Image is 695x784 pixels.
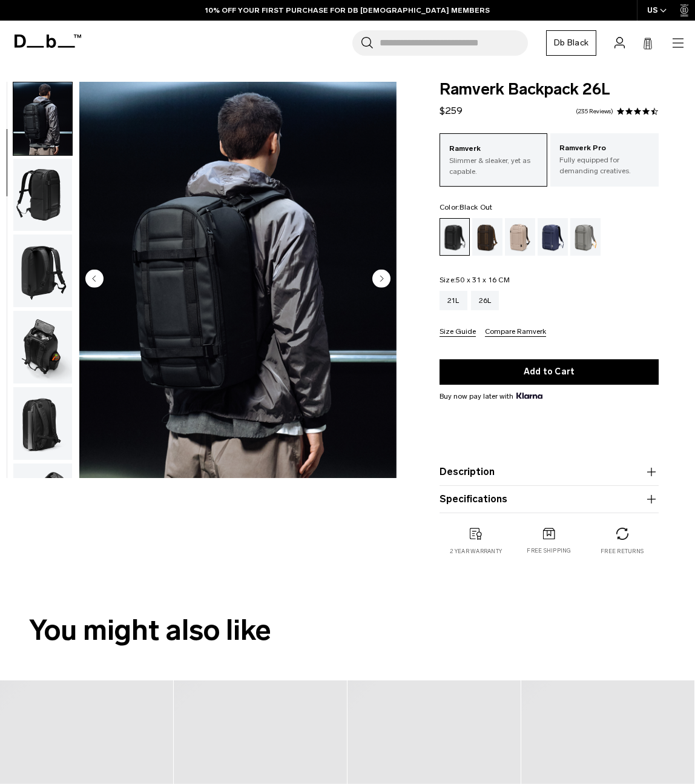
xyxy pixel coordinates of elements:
a: Fogbow Beige [505,218,535,256]
a: Db Black [546,30,596,56]
p: Ramverk [449,143,538,155]
button: Previous slide [85,270,104,290]
p: Slimmer & sleaker, yet as capable. [449,155,538,177]
button: Compare Ramverk [485,328,546,337]
img: Ramverk Backpack 26L Black Out [13,311,72,384]
p: Free shipping [527,546,571,555]
a: Ramverk Pro Fully equipped for demanding creatives. [550,133,659,185]
li: 2 / 8 [79,82,397,478]
button: Ramverk Backpack 26L Black Out [13,82,73,156]
legend: Size: [440,276,510,284]
a: Blue Hour [538,218,568,256]
img: Ramverk Backpack 26L Black Out [79,82,397,478]
p: Ramverk Pro [559,142,650,154]
button: Ramverk Backpack 26L Black Out [13,387,73,460]
button: Next slide [372,270,390,290]
legend: Color: [440,204,493,211]
button: Ramverk Backpack 26L Black Out [13,234,73,308]
span: $259 [440,105,463,116]
button: Size Guide [440,328,476,337]
img: Ramverk Backpack 26L Black Out [13,82,72,155]
span: Ramverk Backpack 26L [440,82,659,98]
a: 10% OFF YOUR FIRST PURCHASE FOR DB [DEMOGRAPHIC_DATA] MEMBERS [205,5,490,16]
button: Ramverk Backpack 26L Black Out [13,158,73,232]
span: 50 x 31 x 16 CM [456,276,510,284]
span: Buy now pay later with [440,391,542,402]
h2: You might also like [29,609,666,652]
a: 21L [440,291,467,310]
a: 235 reviews [576,108,613,115]
button: Specifications [440,492,659,507]
button: Description [440,465,659,479]
button: Ramverk Backpack 26L Black Out [13,463,73,537]
a: Sand Grey [570,218,601,256]
span: Black Out [459,203,492,211]
a: Espresso [472,218,502,256]
img: {"height" => 20, "alt" => "Klarna"} [516,393,542,399]
button: Ramverk Backpack 26L Black Out [13,310,73,384]
p: Free returns [601,547,644,556]
img: Ramverk Backpack 26L Black Out [13,463,72,536]
a: 26L [471,291,499,310]
button: Add to Cart [440,359,659,385]
a: Black Out [440,218,470,256]
p: Fully equipped for demanding creatives. [559,154,650,176]
img: Ramverk Backpack 26L Black Out [13,234,72,307]
img: Ramverk Backpack 26L Black Out [13,387,72,460]
p: 2 year warranty [450,547,502,556]
img: Ramverk Backpack 26L Black Out [13,159,72,231]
